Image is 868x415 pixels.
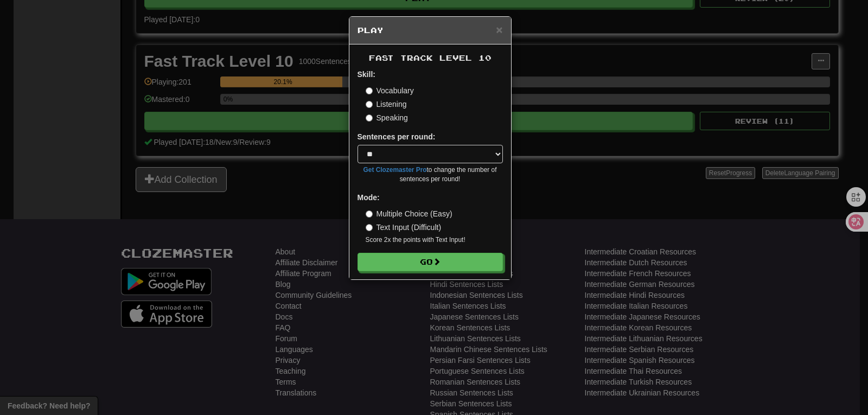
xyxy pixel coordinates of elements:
label: Sentences per round: [358,131,436,142]
label: Text Input (Difficult) [366,222,442,233]
label: Multiple Choice (Easy) [366,208,452,219]
input: Text Input (Difficult) [366,224,373,231]
small: to change the number of sentences per round! [358,165,503,184]
strong: Skill: [358,70,375,79]
span: Fast Track Level 10 [369,53,492,62]
input: Listening [366,101,373,108]
button: Go [358,253,503,271]
input: Speaking [366,114,373,122]
input: Multiple Choice (Easy) [366,210,373,218]
label: Speaking [366,112,408,123]
input: Vocabulary [366,87,373,94]
label: Vocabulary [366,85,414,96]
span: × [496,23,502,36]
strong: Mode: [358,193,380,202]
h5: Play [358,25,503,36]
small: Score 2x the points with Text Input ! [366,235,503,245]
button: Close [496,24,502,35]
label: Listening [366,99,407,110]
a: Get Clozemaster Pro [363,166,427,174]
